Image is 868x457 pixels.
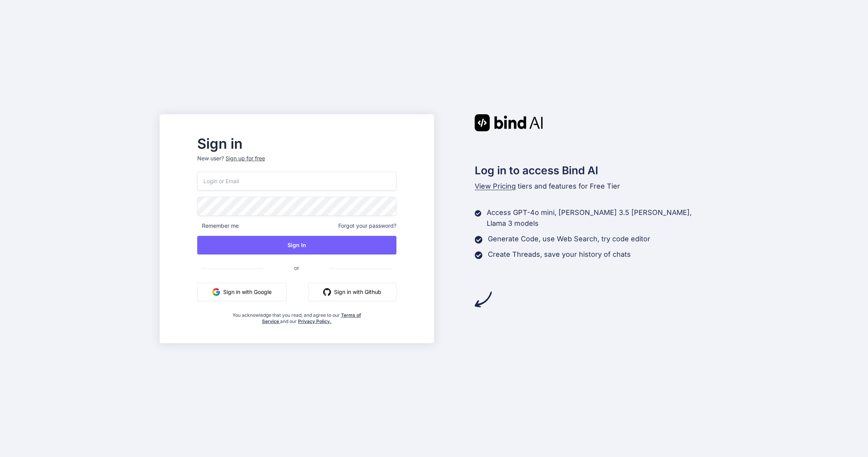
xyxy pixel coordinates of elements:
[197,172,396,191] input: Login or Email
[197,155,396,172] p: New user?
[262,312,361,324] a: Terms of Service
[475,291,492,308] img: arrow
[263,258,330,277] span: or
[197,283,287,301] button: Sign in with Google
[475,182,516,190] span: View Pricing
[475,162,709,179] h2: Log in to access Bind AI
[197,137,396,150] h2: Sign in
[197,222,239,230] span: Remember me
[226,155,265,162] div: Sign up for free
[308,283,396,301] button: Sign in with Github
[488,249,631,260] p: Create Threads, save your history of chats
[298,318,331,324] a: Privacy Policy.
[475,114,543,131] img: Bind AI logo
[323,288,331,296] img: github
[338,222,396,230] span: Forgot your password?
[230,308,363,325] div: You acknowledge that you read, and agree to our and our
[475,181,709,192] p: tiers and features for Free Tier
[487,207,708,229] p: Access GPT-4o mini, [PERSON_NAME] 3.5 [PERSON_NAME], Llama 3 models
[488,234,650,244] p: Generate Code, use Web Search, try code editor
[212,288,220,296] img: google
[197,236,396,254] button: Sign In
